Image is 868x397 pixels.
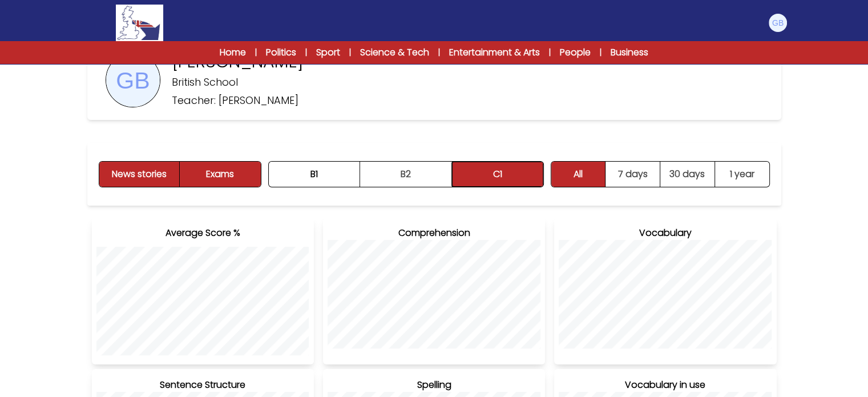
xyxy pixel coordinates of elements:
[80,5,199,41] a: Logo
[96,378,309,392] h3: Sentence Structure
[769,14,787,32] img: Giovanni Luca Biundo
[549,47,551,58] span: |
[172,51,304,72] p: [PERSON_NAME]
[715,162,769,187] button: 1 year
[452,162,543,187] button: C1
[438,47,440,58] span: |
[255,47,257,58] span: |
[172,74,238,90] p: British School
[305,47,307,58] span: |
[328,226,540,240] h3: Comprehension
[449,46,540,59] a: Entertainment & Arts
[266,46,296,59] a: Politics
[559,378,772,392] h3: Vocabulary in use
[172,93,298,109] p: Teacher: [PERSON_NAME]
[316,46,340,59] a: Sport
[611,46,648,59] a: Business
[269,162,361,187] button: B1
[360,46,429,59] a: Science & Tech
[600,47,601,58] span: |
[360,162,452,187] button: B2
[605,162,660,187] button: 7 days
[106,53,160,107] img: UserPhoto
[180,162,260,187] button: Exams
[220,46,246,59] a: Home
[99,162,180,187] button: News stories
[96,226,309,240] h3: Average Score %
[560,46,591,59] a: People
[551,162,606,187] button: All
[660,162,715,187] button: 30 days
[559,226,772,240] h3: Vocabulary
[116,5,163,41] img: Logo
[349,47,351,58] span: |
[328,378,540,392] h3: Spelling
